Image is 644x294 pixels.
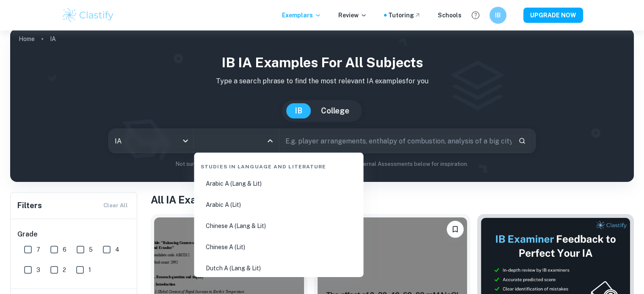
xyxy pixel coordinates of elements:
[115,245,119,254] span: 4
[286,103,311,118] button: IB
[523,8,583,23] button: UPGRADE NOW
[438,11,462,20] a: Schools
[36,265,40,275] span: 3
[515,134,529,148] button: Search
[17,76,627,86] p: Type a search phrase to find the most relevant IA examples for you
[17,160,627,168] p: Not sure what to search for? You can always look through our example Internal Assessments below f...
[493,11,503,20] h6: IB
[17,200,42,212] h6: Filters
[197,174,360,193] li: Arabic A (Lang & Lit)
[197,195,360,214] li: Arabic A (Lit)
[197,258,360,278] li: Dutch A (Lang & Lit)
[197,156,360,174] div: Studies in Language and Literature
[63,265,66,275] span: 2
[17,229,131,239] h6: Grade
[63,245,66,254] span: 6
[109,129,193,153] div: IA
[338,11,367,20] p: Review
[89,245,93,254] span: 5
[312,103,358,118] button: College
[36,245,40,254] span: 7
[282,11,321,20] p: Exemplars
[50,34,56,44] p: IA
[151,192,634,207] h1: All IA Examples
[17,52,627,73] h1: IB IA examples for all subjects
[489,7,506,24] button: IB
[279,129,511,153] input: E.g. player arrangements, enthalpy of combustion, analysis of a big city...
[197,237,360,257] li: Chinese A (Lit)
[19,33,35,45] a: Home
[447,221,464,238] button: Bookmark
[61,7,115,24] img: Clastify logo
[388,11,421,20] a: Tutoring
[264,135,276,147] button: Close
[468,8,483,22] button: Help and Feedback
[197,216,360,236] li: Chinese A (Lang & Lit)
[88,265,91,275] span: 1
